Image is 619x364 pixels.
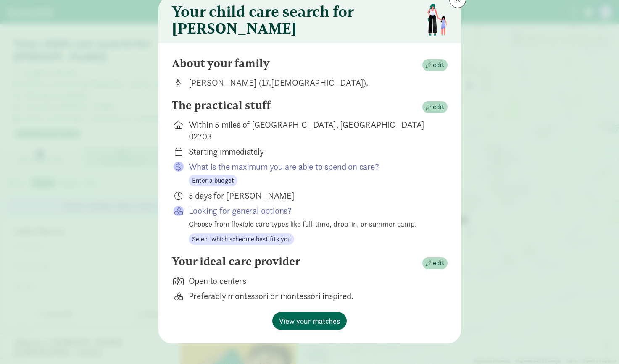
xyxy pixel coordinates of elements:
[172,57,270,70] h4: About your family
[422,257,448,269] button: edit
[192,234,291,244] span: Select which schedule best fits you
[189,77,434,89] div: [PERSON_NAME] (17.[DEMOGRAPHIC_DATA]).
[172,3,421,37] h3: Your child care search for [PERSON_NAME]
[192,175,234,186] span: Enter a budget
[189,275,434,287] div: Open to centers
[189,190,434,202] div: 5 days for [PERSON_NAME]
[272,312,347,330] button: View your matches
[422,101,448,113] button: edit
[279,315,340,327] span: View your matches
[172,99,271,112] h4: The practical stuff
[433,60,444,70] span: edit
[422,59,448,71] button: edit
[189,233,294,245] button: Select which schedule best fits you
[189,161,434,173] p: What is the maximum you are able to spend on care?
[172,255,300,268] h4: Your ideal care provider
[433,258,444,268] span: edit
[189,290,434,302] div: Preferably montessori or montessori inspired.
[189,218,434,230] div: Choose from flexible care types like full-time, drop-in, or summer camp.
[189,175,237,186] button: Enter a budget
[189,205,434,217] p: Looking for general options?
[433,102,444,112] span: edit
[189,146,434,157] div: Starting immediately
[189,119,434,142] div: Within 5 miles of [GEOGRAPHIC_DATA], [GEOGRAPHIC_DATA] 02703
